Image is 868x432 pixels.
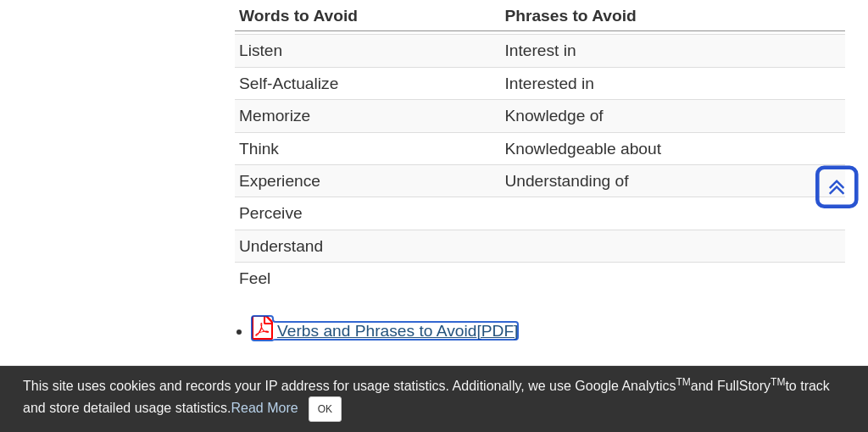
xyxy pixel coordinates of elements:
sup: TM [771,376,785,388]
td: Listen [235,35,500,67]
a: Link opens in new window [252,322,518,340]
sup: TM [676,376,690,388]
td: Experience [235,165,500,197]
td: Memorize [235,100,500,132]
button: Close [309,396,342,422]
a: Read More [231,401,298,415]
td: Knowledgeable about [500,132,845,164]
td: Knowledge of [500,100,845,132]
td: Feel [235,263,500,295]
td: Perceive [235,197,500,230]
a: Back to Top [810,175,864,198]
td: Interested in [500,67,845,99]
td: Understanding of [500,165,845,197]
td: Interest in [500,35,845,67]
td: Self-Actualize [235,67,500,99]
div: This site uses cookies and records your IP address for usage statistics. Additionally, we use Goo... [23,376,845,422]
td: Understand [235,230,500,262]
td: Think [235,132,500,164]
